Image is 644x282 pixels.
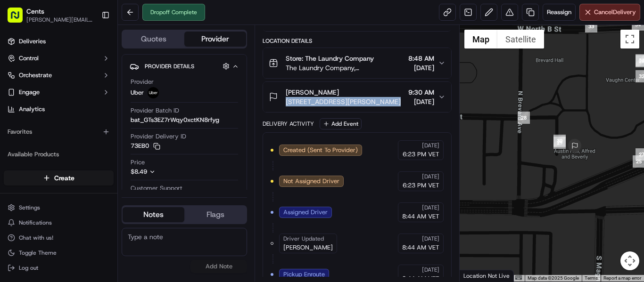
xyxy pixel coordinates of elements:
[4,4,98,26] button: Cents[PERSON_NAME][EMAIL_ADDRESS][PERSON_NAME][DOMAIN_NAME]
[286,97,401,106] span: [STREET_ADDRESS][PERSON_NAME]
[464,30,497,48] button: Show street map
[9,9,28,28] img: Nash
[20,90,37,107] img: 8571987876998_91fb9ceb93ad5c398215_72.jpg
[497,30,544,48] button: Show satellite imagery
[402,243,439,252] span: 8:44 AM VET
[403,150,439,159] span: 6:23 PM VET
[19,54,39,63] span: Control
[263,37,452,45] div: Location Details
[4,201,114,214] button: Settings
[4,102,114,117] a: Analytics
[286,88,339,97] span: [PERSON_NAME]
[518,112,530,124] div: 28
[123,32,184,47] button: Quotes
[131,184,182,193] span: Customer Support
[160,93,172,104] button: Start new chat
[4,261,114,274] button: Log out
[528,275,579,281] span: Map data ©2025 Google
[402,212,439,221] span: 8:44 AM VET
[594,8,636,16] span: Cancel Delivery
[283,177,339,185] span: Not Assigned Driver
[131,78,154,86] span: Provider
[9,122,63,130] div: Past conversations
[148,87,159,98] img: uber-new-logo.jpeg
[26,7,44,16] button: Cents
[42,90,155,99] div: Start new chat
[403,181,439,190] span: 6:23 PM VET
[78,171,82,179] span: •
[29,146,76,153] span: [PERSON_NAME]
[585,275,598,281] a: Terms (opens in new tab)
[184,207,246,222] button: Flags
[4,231,114,244] button: Chat with us!
[408,97,434,106] span: [DATE]
[543,4,576,21] button: Reassign
[76,207,155,224] a: 💻API Documentation
[4,85,114,100] button: Engage
[422,173,439,180] span: [DATE]
[579,4,640,21] button: CancelDelivery
[19,172,26,179] img: 1736555255976-a54dd68f-1ca7-489b-9aae-adbdc363a1c4
[620,251,639,270] button: Map camera controls
[422,235,439,242] span: [DATE]
[283,235,324,242] span: Driver Updated
[283,208,328,217] span: Assigned Driver
[42,99,130,107] div: We're available if you need us!
[4,246,114,259] button: Toggle Theme
[4,34,114,49] a: Deliveries
[131,158,145,167] span: Price
[585,20,597,32] div: 33
[29,171,76,179] span: [PERSON_NAME]
[422,266,439,274] span: [DATE]
[131,142,160,150] button: 73EB0
[83,146,103,153] span: [DATE]
[4,147,114,162] div: Available Products
[553,137,566,149] div: 29
[9,137,25,152] img: Masood Aslam
[19,249,57,257] span: Toggle Theme
[263,48,451,78] button: Store: The Laundry CompanyThe Laundry Company, [GEOGRAPHIC_DATA][US_STATE], [GEOGRAPHIC_DATA]8:48...
[131,168,214,176] button: $8.49
[19,37,46,46] span: Deliveries
[553,135,566,147] div: 30
[408,88,434,97] span: 9:30 AM
[4,216,114,229] button: Notifications
[131,89,144,97] span: Uber
[263,120,314,128] div: Delivery Activity
[19,264,38,272] span: Log out
[283,270,325,279] span: Pickup Enroute
[422,204,439,211] span: [DATE]
[460,270,514,282] div: Location Not Live
[94,212,114,219] span: Pylon
[19,146,26,154] img: 1736555255976-a54dd68f-1ca7-489b-9aae-adbdc363a1c4
[131,106,179,115] span: Provider Batch ID
[83,171,103,179] span: [DATE]
[26,16,94,24] button: [PERSON_NAME][EMAIL_ADDRESS][PERSON_NAME][DOMAIN_NAME]
[263,82,451,112] button: [PERSON_NAME][STREET_ADDRESS][PERSON_NAME]9:30 AM[DATE]
[620,30,639,48] button: Toggle fullscreen view
[6,207,76,224] a: 📗Knowledge Base
[320,118,362,129] button: Add Event
[131,168,147,176] span: $8.49
[19,71,52,80] span: Orchestrate
[4,124,114,139] div: Favorites
[9,38,172,53] p: Welcome 👋
[19,219,52,226] span: Notifications
[422,142,439,149] span: [DATE]
[408,63,434,73] span: [DATE]
[131,116,219,124] span: bat_GTs3EZ7rWqy0xctKN8rfyg
[54,173,74,183] span: Create
[9,90,26,107] img: 1736555255976-a54dd68f-1ca7-489b-9aae-adbdc363a1c4
[547,8,571,16] span: Reassign
[19,88,40,97] span: Engage
[184,32,246,47] button: Provider
[4,51,114,66] button: Control
[66,212,114,219] a: Powered byPylon
[145,63,194,70] span: Provider Details
[283,146,358,154] span: Created (Sent To Provider)
[462,269,493,282] a: Open this area in Google Maps (opens a new window)
[9,162,25,177] img: Asif Zaman Khan
[283,243,333,252] span: [PERSON_NAME]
